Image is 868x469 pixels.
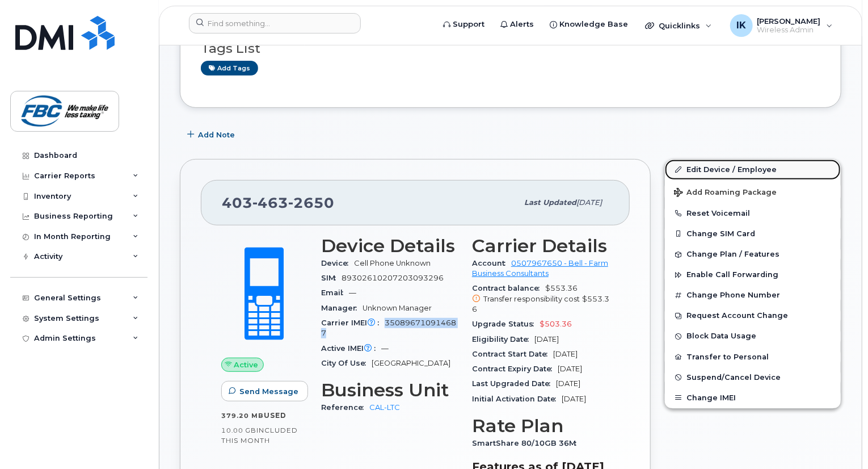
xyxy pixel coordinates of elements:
[665,367,841,388] button: Suspend/Cancel Device
[686,250,779,259] span: Change Plan / Features
[757,16,821,26] span: [PERSON_NAME]
[472,379,556,388] span: Last Upgraded Date
[321,359,372,367] span: City Of Use
[321,344,381,353] span: Active IMEI
[234,359,259,370] span: Active
[221,426,298,445] span: included this month
[665,388,841,408] button: Change IMEI
[321,403,369,412] span: Reference
[321,319,456,337] span: 350896710914687
[369,403,400,412] a: CAL-LTC
[665,305,841,326] button: Request Account Change
[222,194,334,211] span: 403
[472,395,562,403] span: Initial Activation Date
[665,160,841,180] a: Edit Device / Employee
[542,13,636,36] a: Knowledge Base
[674,188,777,199] span: Add Roaming Package
[665,244,841,265] button: Change Plan / Features
[321,236,458,256] h3: Device Details
[180,125,245,145] button: Add Note
[321,288,349,297] span: Email
[221,426,256,434] span: 10.00 GB
[665,180,841,203] button: Add Roaming Package
[201,61,258,75] a: Add tags
[524,198,576,207] span: Last updated
[665,224,841,244] button: Change SIM Card
[562,395,586,403] span: [DATE]
[686,271,778,279] span: Enable Call Forwarding
[264,411,286,420] span: used
[576,198,602,207] span: [DATE]
[510,19,534,30] span: Alerts
[556,379,580,388] span: [DATE]
[189,13,361,33] input: Find something...
[472,350,553,358] span: Contract Start Date
[665,347,841,367] button: Transfer to Personal
[453,19,484,30] span: Support
[435,13,492,36] a: Support
[665,326,841,346] button: Block Data Usage
[321,380,458,400] h3: Business Unit
[472,259,608,278] a: 0507967650 - Bell - Farm Business Consultants
[363,304,432,312] span: Unknown Manager
[381,344,389,353] span: —
[736,19,746,32] span: IK
[342,274,444,282] span: 89302610207203093296
[559,19,628,30] span: Knowledge Base
[349,288,356,297] span: —
[757,26,821,35] span: Wireless Admin
[354,259,431,267] span: Cell Phone Unknown
[472,236,609,256] h3: Carrier Details
[252,194,288,211] span: 463
[472,439,582,447] span: SmartShare 80/10GB 36M
[472,320,540,328] span: Upgrade Status
[540,320,572,328] span: $503.36
[534,335,559,344] span: [DATE]
[472,416,609,436] h3: Rate Plan
[221,381,308,401] button: Send Message
[239,386,298,397] span: Send Message
[321,304,363,312] span: Manager
[558,365,582,373] span: [DATE]
[553,350,578,358] span: [DATE]
[637,14,720,37] div: Quicklinks
[686,373,781,382] span: Suspend/Cancel Device
[472,365,558,373] span: Contract Expiry Date
[472,284,545,292] span: Contract balance
[472,284,609,315] span: $553.36
[201,41,820,56] h3: Tags List
[472,259,511,267] span: Account
[665,203,841,224] button: Reset Voicemail
[483,295,580,303] span: Transfer responsibility cost
[288,194,334,211] span: 2650
[221,412,264,420] span: 379.20 MB
[321,319,385,327] span: Carrier IMEI
[665,265,841,285] button: Enable Call Forwarding
[321,259,354,267] span: Device
[722,14,841,37] div: Ibrahim Kabir
[659,21,700,30] span: Quicklinks
[321,274,342,282] span: SIM
[198,129,235,140] span: Add Note
[665,285,841,305] button: Change Phone Number
[472,335,534,344] span: Eligibility Date
[372,359,450,367] span: [GEOGRAPHIC_DATA]
[492,13,542,36] a: Alerts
